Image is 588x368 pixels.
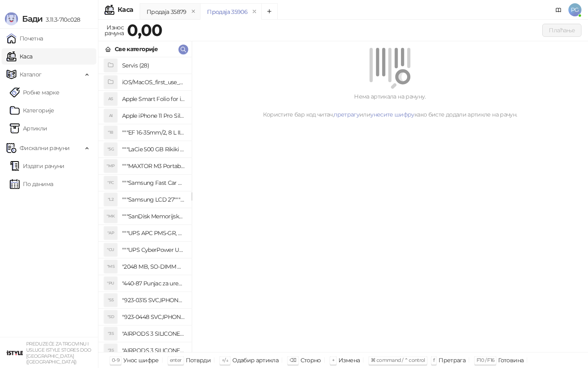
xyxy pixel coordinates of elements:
h4: "2048 MB, SO-DIMM DDRII, 667 MHz, Napajanje 1,8 0,1 V, Latencija CL5" [122,260,185,273]
h4: "923-0448 SVC,IPHONE,TOURQUE DRIVER KIT .65KGF- CM Šrafciger " [122,310,185,323]
h4: """EF 16-35mm/2, 8 L III USM""" [122,126,185,139]
div: "SD [104,310,117,323]
a: Почетна [7,30,43,47]
div: Претрага [439,355,465,366]
h4: """MAXTOR M3 Portable 2TB 2.5"""" crni eksterni hard disk HX-M201TCB/GM""" [122,159,185,173]
div: Нема артикала на рачуну. Користите бар код читач, или како бисте додали артикле на рачун. [202,92,578,119]
div: Сторно [301,355,321,366]
span: 0-9 [112,357,119,363]
div: "MK [104,210,117,223]
h4: """UPS APC PM5-GR, Essential Surge Arrest,5 utic_nica""" [122,227,185,240]
div: "5G [104,143,117,156]
span: Бади [22,14,42,24]
a: претрагу [334,111,359,118]
h4: Apple iPhone 11 Pro Silicone Case - Black [122,109,185,122]
button: Плаћање [542,24,581,37]
div: Све категорије [115,45,158,54]
div: "CU [104,243,117,256]
div: grid [98,57,192,352]
div: "AP [104,227,117,240]
h4: """LaCie 500 GB Rikiki USB 3.0 / Ultra Compact & Resistant aluminum / USB 3.0 / 2.5""""""" [122,143,185,156]
h4: Servis (28) [122,59,185,72]
img: 64x64-companyLogo-77b92cf4-9946-4f36-9751-bf7bb5fd2c7d.png [7,345,23,361]
h4: """Samsung Fast Car Charge Adapter, brzi auto punja_, boja crna""" [122,176,185,189]
span: F10 / F16 [477,357,494,363]
small: PREDUZEĆE ZA TRGOVINU I USLUGE ISTYLE STORES DOO [GEOGRAPHIC_DATA] ([GEOGRAPHIC_DATA]) [26,341,91,365]
button: remove [188,8,199,15]
div: "PU [104,277,117,290]
div: "3S [104,327,117,340]
span: Каталог [20,66,42,83]
h4: iOS/MacOS_first_use_assistance (4) [122,76,185,89]
span: enter [170,357,182,363]
strong: 0,00 [127,20,162,40]
h4: "AIRPODS 3 SILICONE CASE BLACK" [122,327,185,340]
div: Унос шифре [123,355,159,366]
h4: "AIRPODS 3 SILICONE CASE BLUE" [122,344,185,357]
div: "S5 [104,294,117,307]
h4: """SanDisk Memorijska kartica 256GB microSDXC sa SD adapterom SDSQXA1-256G-GN6MA - Extreme PLUS, ... [122,210,185,223]
div: Продаја 35906 [207,7,247,16]
a: По данима [10,176,53,192]
img: Logo [5,12,18,25]
span: PG [568,3,581,16]
button: Add tab [261,3,278,20]
h4: Apple Smart Folio for iPad mini (A17 Pro) - Sage [122,92,185,105]
span: Фискални рачуни [20,140,69,156]
div: "FC [104,176,117,189]
div: "3S [104,344,117,357]
span: ⌘ command / ⌃ control [371,357,425,363]
div: AS [104,92,117,105]
h4: """UPS CyberPower UT650EG, 650VA/360W , line-int., s_uko, desktop""" [122,243,185,256]
h4: "923-0315 SVC,IPHONE 5/5S BATTERY REMOVAL TRAY Držač za iPhone sa kojim se otvara display [122,294,185,307]
div: Одабир артикла [232,355,278,366]
a: Документација [552,3,565,16]
div: Измена [339,355,360,366]
div: Износ рачуна [103,22,125,38]
div: Каса [118,7,133,13]
div: AI [104,109,117,122]
div: Продаја 35879 [147,7,187,16]
button: remove [249,8,260,15]
h4: "440-87 Punjac za uredjaje sa micro USB portom 4/1, Stand." [122,277,185,290]
div: "MP [104,159,117,173]
div: "MS [104,260,117,273]
span: ⌫ [290,357,296,363]
a: Издати рачуни [10,158,65,174]
div: "18 [104,126,117,139]
span: + [332,357,334,363]
a: Категорије [10,102,54,119]
div: Потврди [186,355,211,366]
a: Каса [7,48,32,65]
span: f [433,357,434,363]
a: Робне марке [10,84,59,101]
a: ArtikliАртикли [10,120,47,137]
span: 3.11.3-710c028 [42,16,80,23]
div: Готовина [498,355,523,366]
span: ↑/↓ [222,357,228,363]
h4: """Samsung LCD 27"""" C27F390FHUXEN""" [122,193,185,206]
a: унесите шифру [370,111,414,118]
div: "L2 [104,193,117,206]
